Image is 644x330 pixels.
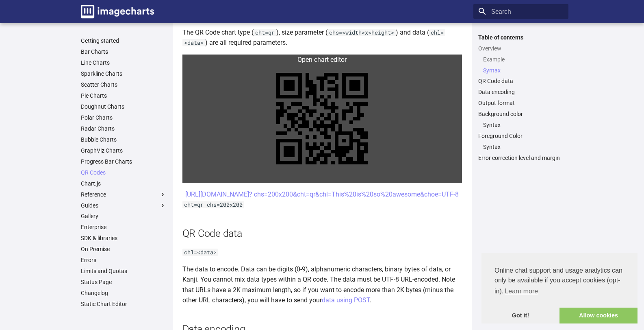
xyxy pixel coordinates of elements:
[478,45,564,52] a: Overview
[81,70,166,78] a: Sparkline Charts
[81,180,166,187] a: Chart.js
[478,56,564,74] nav: Overview
[182,249,218,256] code: chl=<data>
[81,37,166,45] a: Getting started
[81,48,166,56] a: Bar Charts
[483,143,564,151] a: Syntax
[481,308,559,324] a: dismiss cookie message
[473,34,568,162] nav: Table of contents
[254,29,276,36] code: cht=qr
[478,89,564,96] a: Data encoding
[478,122,564,129] nav: Background color
[478,143,564,151] nav: Foreground Color
[322,296,370,304] a: data using POST
[81,125,166,132] a: Radar Charts
[182,226,462,240] h2: QR Code data
[478,100,564,107] a: Output format
[81,59,166,67] a: Line Charts
[327,29,396,36] code: chs=<width>x<height>
[81,300,166,308] a: Static Chart Editor
[503,285,539,297] a: learn more about cookies
[81,213,166,220] a: Gallery
[483,122,564,129] a: Syntax
[478,78,564,85] a: QR Code data
[81,224,166,231] a: Enterprise
[81,136,166,143] a: Bubble Charts
[81,103,166,110] a: Doughnut Charts
[478,133,564,140] a: Foreground Color
[81,235,166,242] a: SDK & libraries
[182,264,462,306] p: The data to encode. Data can be digits (0-9), alphanumeric characters, binary bytes of data, or K...
[185,190,459,198] a: [URL][DOMAIN_NAME]? chs=200x200&cht=qr&chl=This%20is%20so%20awesome&choe=UTF-8
[81,257,166,264] a: Errors
[481,253,637,323] div: cookieconsent
[483,56,564,63] a: Example
[483,67,564,74] a: Syntax
[81,246,166,253] a: On Premise
[81,268,166,275] a: Limits and Quotas
[81,81,166,89] a: Scatter Charts
[473,4,568,19] input: Search
[478,111,564,118] a: Background color
[81,158,166,165] a: Progress Bar Charts
[81,202,166,209] label: Guides
[478,154,564,162] a: Error correction level and margin
[81,169,166,176] a: QR Codes
[81,147,166,154] a: GraphViz Charts
[81,5,154,18] img: logo
[182,201,244,208] code: cht=qr chs=200x200
[81,114,166,121] a: Polar Charts
[473,34,568,41] label: Table of contents
[81,289,166,297] a: Changelog
[81,278,166,286] a: Status Page
[559,308,637,324] a: allow cookies
[182,27,462,48] p: The QR Code chart type ( ), size parameter ( ) and data ( ) are all required parameters.
[81,92,166,100] a: Pie Charts
[81,191,166,198] label: Reference
[78,2,157,22] a: Image-Charts documentation
[494,266,624,297] span: Online chat support and usage analytics can only be available if you accept cookies (opt-in).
